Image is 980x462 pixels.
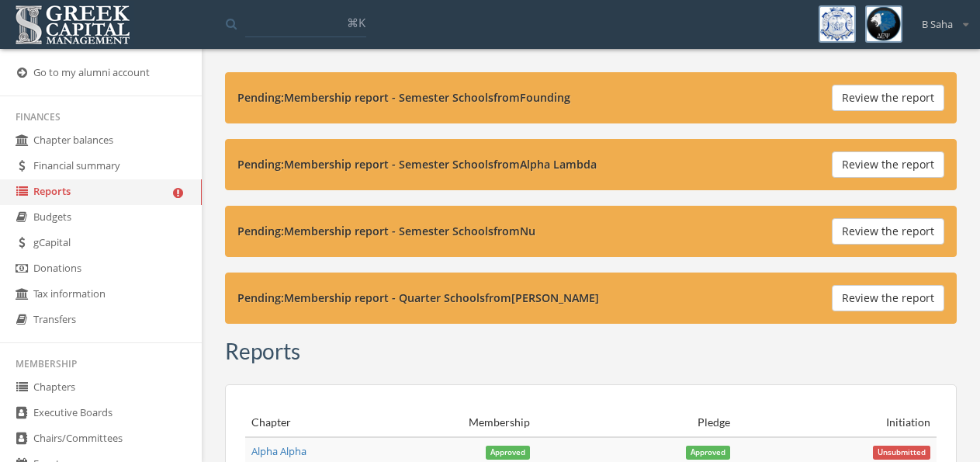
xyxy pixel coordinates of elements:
[486,444,530,458] a: Approved
[225,339,300,363] h3: Reports
[832,285,944,311] button: Review the report
[686,446,730,460] span: Approved
[237,90,570,105] strong: Pending: Membership report - Semester Schools from Founding
[251,415,330,430] div: Chapter
[832,218,944,245] button: Review the report
[542,415,730,430] div: Pledge
[486,446,530,460] span: Approved
[347,15,365,30] span: ⌘K
[832,85,944,111] button: Review the report
[832,151,944,178] button: Review the report
[922,17,953,32] span: B Saha
[743,415,930,430] div: Initiation
[237,157,597,172] strong: Pending: Membership report - Semester Schools from Alpha Lambda
[237,224,535,238] strong: Pending: Membership report - Semester Schools from Nu
[873,444,930,458] a: Unsubmitted
[686,444,730,458] a: Approved
[873,446,930,460] span: Unsubmitted
[251,444,306,458] a: Alpha Alpha
[912,5,968,32] div: B Saha
[342,415,530,430] div: Membership
[237,290,599,305] strong: Pending: Membership report - Quarter Schools from [PERSON_NAME]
